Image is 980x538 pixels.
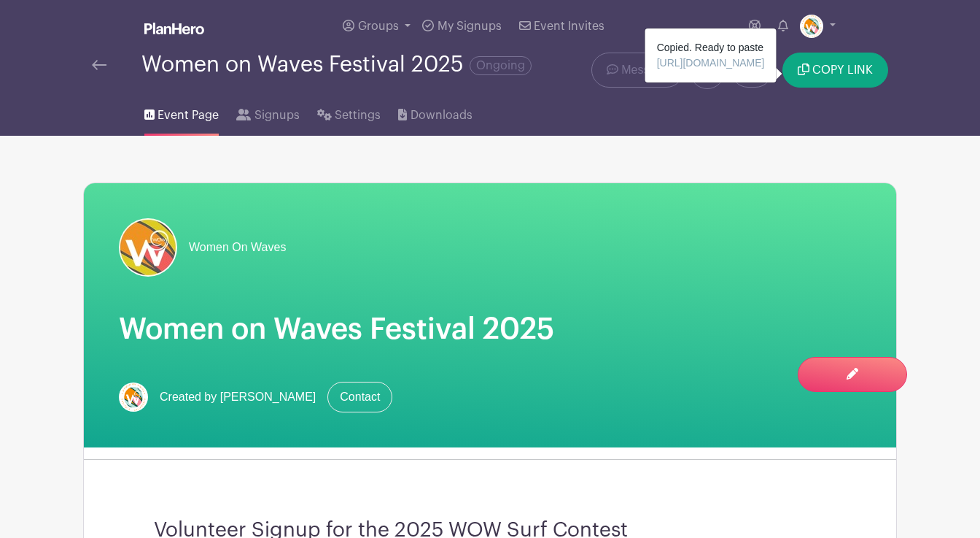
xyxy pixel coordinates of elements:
span: Ongoing [470,56,532,75]
a: Message [591,53,684,88]
span: Groups [358,20,399,32]
a: Downloads [398,89,472,136]
span: Downloads [411,107,472,124]
a: Signups [236,89,299,136]
button: COPY LINK [782,53,888,88]
img: Screenshot%202025-06-15%20at%209.03.41%E2%80%AFPM.png [800,15,823,38]
span: My Signups [437,20,502,32]
span: Event Invites [534,20,604,32]
a: Settings [317,89,381,136]
img: back-arrow-29a5d9b10d5bd6ae65dc969a981735edf675c4d7a1fe02e03b50dbd4ba3cdb55.svg [92,60,106,70]
a: Contact [327,382,392,412]
span: Created by [PERSON_NAME] [160,388,316,406]
span: [URL][DOMAIN_NAME] [657,57,765,69]
img: Screenshot%202025-06-15%20at%209.03.41%E2%80%AFPM.png [119,383,148,412]
span: Signups [254,107,300,124]
img: logo_white-6c42ec7e38ccf1d336a20a19083b03d10ae64f83f12c07503d8b9e83406b4c7d.svg [144,23,204,34]
span: Settings [335,107,381,124]
span: Message [621,61,669,79]
span: Event Page [157,107,219,124]
a: Event Page [144,89,219,136]
div: Women on Waves Festival 2025 [141,53,532,77]
div: Copied. Ready to paste [645,28,777,82]
img: Messages%20Image(1745056895)%202.JPEG [119,218,177,277]
h1: Women on Waves Festival 2025 [119,312,861,347]
span: Women On Waves [189,239,286,256]
span: COPY LINK [812,64,873,76]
